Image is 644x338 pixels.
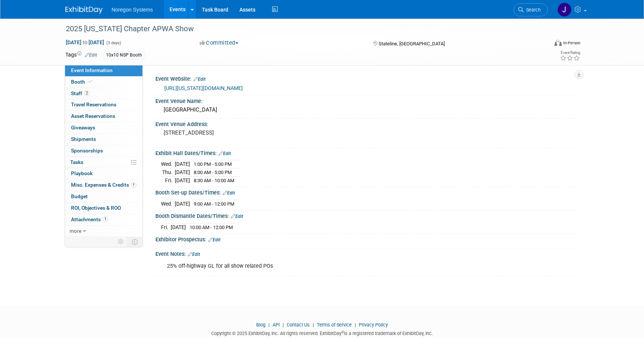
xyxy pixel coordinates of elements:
img: Format-Inperson.png [554,40,562,46]
a: Playbook [65,168,142,179]
span: | [353,322,358,328]
span: Budget [71,193,88,199]
div: Exhibit Hall Dates/Times: [155,148,579,157]
a: Edit [231,214,243,219]
span: | [281,322,286,328]
a: Edit [219,151,231,156]
a: ROI, Objectives & ROO [65,203,142,214]
span: (3 days) [106,41,121,45]
span: to [81,39,88,45]
td: Wed. [161,200,175,207]
div: 10x10 NSP Booth [104,51,144,59]
td: [DATE] [175,168,190,177]
span: Stateline, [GEOGRAPHIC_DATA] [379,41,445,46]
span: Giveaways [71,125,95,131]
span: Misc. Expenses & Credits [71,182,136,188]
pre: [STREET_ADDRESS] [164,129,323,136]
td: [DATE] [175,160,190,168]
img: ExhibitDay [65,6,103,14]
a: Budget [65,191,142,202]
td: Wed. [161,160,175,168]
a: Event Information [65,65,142,76]
div: Event Notes: [155,248,579,258]
div: Event Format [504,39,580,50]
span: 8:30 AM - 10:00 AM [194,178,234,183]
div: Booth Set-up Dates/Times: [155,187,579,197]
a: Edit [188,252,200,257]
div: 2025 [US_STATE] Chapter APWA Show [63,22,537,36]
a: Blog [256,322,265,328]
a: Staff2 [65,88,142,99]
a: Edit [85,52,97,58]
sup: ® [341,330,344,334]
span: ROI, Objectives & ROO [71,205,121,211]
i: Booth reservation complete [88,80,92,84]
span: more [70,228,81,234]
a: Travel Reservations [65,99,142,110]
span: Playbook [71,170,93,176]
span: 9:00 AM - 12:00 PM [194,201,234,207]
td: [DATE] [171,223,186,231]
div: 25% off-highway GL for all show related POs [162,259,497,274]
td: Fri. [161,176,175,184]
td: Toggle Event Tabs [128,237,143,247]
span: 1 [131,182,136,188]
td: Fri. [161,223,171,231]
div: In-Person [563,40,580,46]
a: more [65,226,142,237]
span: Travel Reservations [71,102,116,107]
td: Tags [65,51,97,59]
div: Event Venue Name: [155,96,579,105]
button: Committed [197,39,241,47]
span: | [311,322,316,328]
span: 8:00 AM - 5:00 PM [194,170,232,175]
span: Attachments [71,216,108,222]
img: Johana Gil [557,3,571,17]
div: Event Website: [155,73,579,83]
div: Event Venue Address: [155,119,579,128]
a: Privacy Policy [359,322,388,328]
a: Search [513,3,548,16]
span: Search [524,7,541,13]
a: Contact Us [287,322,310,328]
td: [DATE] [175,200,190,207]
a: Sponsorships [65,145,142,157]
a: Edit [193,77,206,82]
a: Misc. Expenses & Credits1 [65,180,142,191]
a: Asset Reservations [65,111,142,122]
span: Tasks [70,159,83,165]
span: 1:00 PM - 5:00 PM [194,161,232,167]
a: API [273,322,280,328]
div: Booth Dismantle Dates/Times: [155,210,579,220]
a: Edit [223,190,235,196]
a: Shipments [65,134,142,145]
span: Booth [71,79,94,85]
a: Edit [208,237,220,242]
td: [DATE] [175,176,190,184]
span: Asset Reservations [71,113,115,119]
td: Personalize Event Tab Strip [115,237,128,247]
span: 1 [103,216,108,222]
div: Exhibitor Prospectus: [155,234,579,244]
a: [URL][US_STATE][DOMAIN_NAME] [164,85,243,91]
a: Giveaways [65,122,142,133]
a: Booth [65,77,142,88]
a: Tasks [65,157,142,168]
span: Sponsorships [71,148,103,154]
span: 10:00 AM - 12:00 PM [190,225,233,230]
span: Staff [71,90,90,96]
a: Attachments1 [65,214,142,225]
div: Event Rating [560,51,580,55]
td: Thu. [161,168,175,177]
span: Noregon Systems [112,7,153,13]
a: Terms of Service [317,322,352,328]
span: Event Information [71,67,113,73]
span: 2 [84,90,90,96]
span: [DATE] [DATE] [65,39,104,46]
span: | [267,322,271,328]
div: [GEOGRAPHIC_DATA] [161,104,573,116]
span: Shipments [71,136,96,142]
